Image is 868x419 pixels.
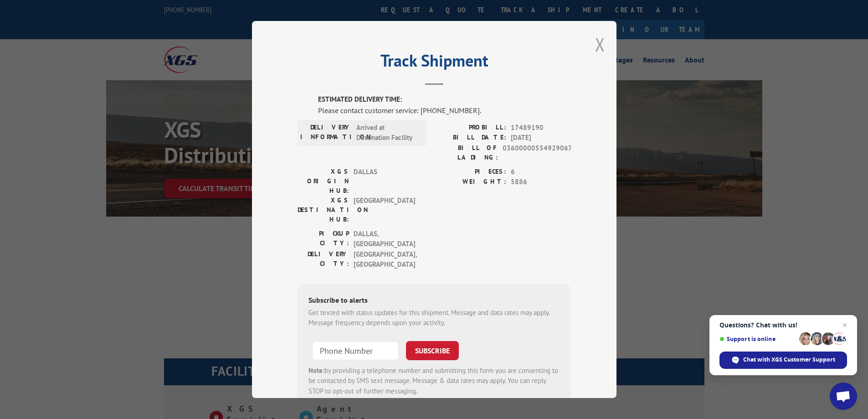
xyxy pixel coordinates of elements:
[511,133,571,143] span: [DATE]
[354,249,415,270] span: [GEOGRAPHIC_DATA] , [GEOGRAPHIC_DATA]
[308,308,560,328] div: Get texted with status updates for this shipment. Message and data rates may apply. Message frequ...
[312,341,399,360] input: Phone Number
[719,352,847,369] span: Chat with XGS Customer Support
[354,167,415,196] span: DALLAS
[308,366,560,397] div: by providing a telephone number and submitting this form you are consenting to be contacted by SM...
[356,123,418,143] span: Arrived at Destination Facility
[406,341,459,360] button: SUBSCRIBE
[434,143,498,162] label: BILL OF LADING:
[298,54,571,72] h2: Track Shipment
[434,133,506,143] label: BILL DATE:
[318,105,571,116] div: Please contact customer service: [PHONE_NUMBER].
[298,249,349,270] label: DELIVERY CITY:
[434,123,506,133] label: PROBILL:
[308,295,560,308] div: Subscribe to alerts
[298,167,349,196] label: XGS ORIGIN HUB:
[354,229,415,249] span: DALLAS , [GEOGRAPHIC_DATA]
[511,177,571,187] span: 5886
[308,366,324,375] strong: Note:
[318,94,571,105] label: ESTIMATED DELIVERY TIME:
[719,336,796,342] span: Support is online
[298,229,349,249] label: PICKUP CITY:
[354,196,415,224] span: [GEOGRAPHIC_DATA]
[743,356,835,364] span: Chat with XGS Customer Support
[511,167,571,177] span: 6
[511,123,571,133] span: 17489190
[503,143,571,162] span: 03600000554929067
[298,196,349,224] label: XGS DESTINATION HUB:
[830,383,857,410] a: Open chat
[434,177,506,187] label: WEIGHT:
[719,321,847,329] span: Questions? Chat with us!
[300,123,352,143] label: DELIVERY INFORMATION:
[595,32,605,57] button: Close modal
[434,167,506,177] label: PIECES:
